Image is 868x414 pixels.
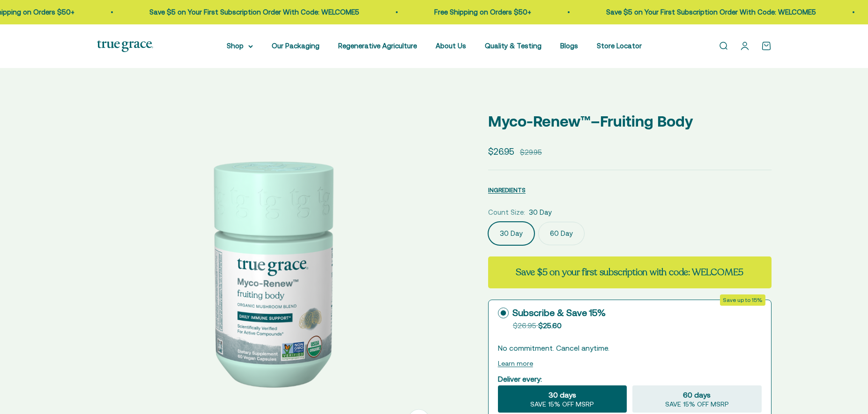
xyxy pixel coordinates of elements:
summary: Shop [227,40,253,52]
a: Regenerative Agriculture [338,42,417,50]
a: Blogs [560,42,578,50]
button: INGREDIENTS [488,184,526,196]
p: Save $5 on Your First Subscription Order With Code: WELCOME5 [146,7,356,18]
a: Our Packaging [272,42,319,50]
span: 30 Day [529,207,552,218]
legend: Count Size: [488,207,525,218]
a: Store Locator [597,42,642,50]
a: Free Shipping on Orders $50+ [430,8,527,16]
strong: Save $5 on your first subscription with code: WELCOME5 [516,266,743,279]
sale-price: $26.95 [488,144,514,158]
span: INGREDIENTS [488,187,526,194]
p: Myco-Renew™–Fruiting Body [488,109,772,133]
a: Quality & Testing [485,42,542,50]
compare-at-price: $29.95 [520,147,542,158]
p: Save $5 on Your First Subscription Order With Code: WELCOME5 [602,7,812,18]
a: About Us [436,42,466,50]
